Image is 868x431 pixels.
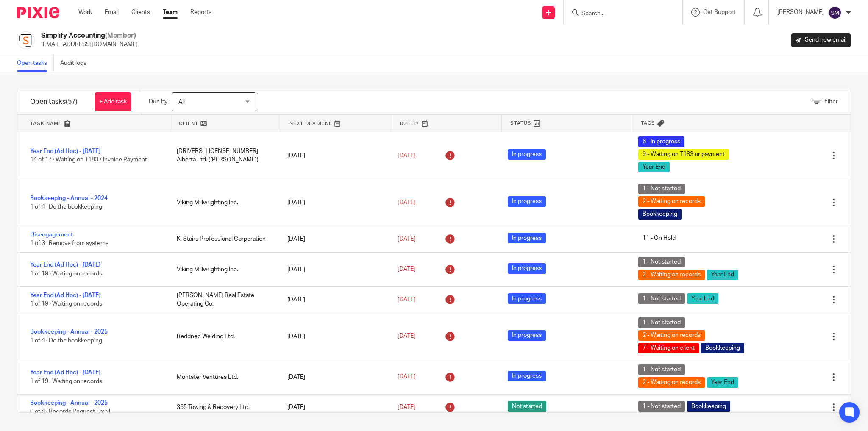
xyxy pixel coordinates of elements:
[30,262,100,268] a: Year End (Ad Hoc) - [DATE]
[398,334,415,339] span: [DATE]
[707,377,738,388] span: Year End
[398,297,415,303] span: [DATE]
[279,261,389,278] div: [DATE]
[828,6,842,19] img: svg%3E
[508,330,546,341] span: In progress
[30,409,110,414] span: 0 of 4 · Records Request Email
[95,92,131,111] a: + Add task
[30,232,73,238] a: Disengagement
[17,55,54,72] a: Open tasks
[508,293,546,304] span: In progress
[168,369,278,386] div: Montster Ventures Ltd.
[30,329,108,335] a: Bookkeeping - Annual - 2025
[638,401,685,412] span: 1 - Not started
[510,120,531,127] span: Status
[638,317,685,328] span: 1 - Not started
[30,292,100,298] a: Year End (Ad Hoc) - [DATE]
[30,148,100,154] a: Year End (Ad Hoc) - [DATE]
[17,31,35,49] img: Screenshot%202023-11-29%20141159.png
[701,343,744,353] span: Bookkeeping
[30,204,102,210] span: 1 of 4 · Do the bookkeeping
[30,338,102,344] span: 1 of 4 · Do the bookkeeping
[791,33,851,47] a: Send new email
[508,196,546,207] span: In progress
[777,8,824,17] p: [PERSON_NAME]
[638,136,684,147] span: 6 - In progress
[508,263,546,274] span: In progress
[30,157,147,163] span: 14 of 17 · Waiting on T183 / Invoice Payment
[149,97,167,106] p: Due by
[638,377,705,388] span: 2 - Waiting on records
[168,328,278,345] div: Reddnec Welding Ltd.
[30,370,100,375] a: Year End (Ad Hoc) - [DATE]
[168,287,278,313] div: [PERSON_NAME] Real Estate Operating Co.
[398,404,415,410] span: [DATE]
[168,194,278,211] div: Viking Millwrighting Inc.
[638,364,685,375] span: 1 - Not started
[279,147,389,164] div: [DATE]
[66,98,78,105] span: (57)
[168,231,278,247] div: K. Stairs Professional Corporation
[105,8,119,17] a: Email
[41,40,138,49] p: [EMAIL_ADDRESS][DOMAIN_NAME]
[279,399,389,416] div: [DATE]
[279,231,389,247] div: [DATE]
[398,153,415,158] span: [DATE]
[178,99,185,105] span: All
[687,401,730,412] span: Bookkeeping
[30,195,108,201] a: Bookkeeping - Annual - 2024
[638,293,685,304] span: 1 - Not started
[398,236,415,242] span: [DATE]
[638,233,680,243] span: 11 - On Hold
[638,330,705,341] span: 2 - Waiting on records
[638,343,699,353] span: 7 - Waiting on client
[30,241,108,247] span: 1 of 3 · Remove from systems
[508,149,546,160] span: In progress
[60,55,93,72] a: Audit logs
[581,10,657,18] input: Search
[279,328,389,345] div: [DATE]
[638,257,685,267] span: 1 - Not started
[190,8,211,17] a: Reports
[30,301,102,307] span: 1 of 19 · Waiting on records
[508,401,546,412] span: Not started
[687,293,718,304] span: Year End
[638,184,685,194] span: 1 - Not started
[30,271,102,277] span: 1 of 19 · Waiting on records
[638,209,682,220] span: Bookkeeping
[30,400,108,406] a: Bookkeeping - Annual - 2025
[17,7,59,18] img: Pixie
[105,32,136,39] span: (Member)
[30,378,102,384] span: 1 of 19 · Waiting on records
[30,97,78,106] h1: Open tasks
[707,270,738,280] span: Year End
[508,371,546,381] span: In progress
[638,270,705,280] span: 2 - Waiting on records
[41,31,138,40] h2: Simplify Accounting
[131,8,150,17] a: Clients
[279,194,389,211] div: [DATE]
[508,233,546,243] span: In progress
[398,200,415,206] span: [DATE]
[163,8,178,17] a: Team
[824,99,838,105] span: Filter
[398,374,415,380] span: [DATE]
[638,196,705,207] span: 2 - Waiting on records
[168,261,278,278] div: Viking Millwrighting Inc.
[703,9,736,15] span: Get Support
[279,291,389,308] div: [DATE]
[168,399,278,416] div: 365 Towing & Recovery Ltd.
[279,369,389,386] div: [DATE]
[638,149,729,160] span: 9 - Waiting on T183 or payment
[641,120,655,127] span: Tags
[398,267,415,273] span: [DATE]
[78,8,92,17] a: Work
[638,162,670,172] span: Year End
[168,143,278,169] div: [DRIVERS_LICENSE_NUMBER] Alberta Ltd. ([PERSON_NAME])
